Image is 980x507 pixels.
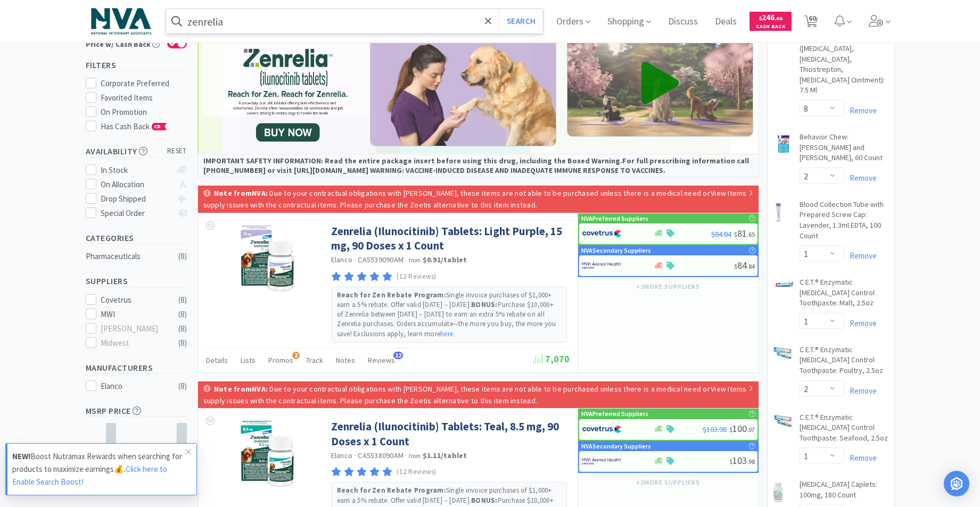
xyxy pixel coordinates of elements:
p: View Items [711,187,753,199]
h5: Suppliers [86,275,187,287]
span: $ [734,262,737,270]
div: ( 8 ) [178,250,187,263]
button: +2more suppliers [631,279,705,294]
button: Search [499,9,543,34]
strong: NEW! [12,451,30,461]
span: . 66 [775,15,783,22]
span: · [354,255,356,265]
strong: Note from NVA : [214,188,268,198]
span: $84.84 [711,229,731,239]
img: f6b2451649754179b5b4e0c70c3f7cb0_2.png [582,453,622,469]
span: CB [152,123,163,130]
span: from [409,256,421,264]
span: · [354,451,356,460]
p: Single invoice purchases of $1,000+ earn a 5% rebate. Offer valid [DATE] – [DATE]. Purchase $10,0... [337,290,561,339]
p: NVA Preferred Suppliers [581,409,648,419]
a: Remove [844,173,877,183]
span: $ [729,458,732,466]
a: Remove [844,318,877,328]
h5: Manufacturers [86,362,187,374]
img: f6b2451649754179b5b4e0c70c3f7cb0_2.png [582,257,622,273]
strong: Note from NVA : [214,384,268,394]
div: Corporate Preferred [101,77,187,90]
span: $ [734,230,737,238]
img: 681b1b4e6b9343e5b852ff4c99cff639_515938.png [773,134,794,154]
span: · [405,255,407,265]
p: View Items [711,383,753,395]
img: 9e9747ae01004210ac6484df58d5469a_510557.png [233,224,302,293]
span: 100 [729,422,755,435]
span: $ [729,426,732,434]
img: 77fca1acd8b6420a9015268ca798ef17_1.png [582,226,622,242]
span: . 84 [747,262,755,270]
span: Cash Back [756,24,785,31]
div: On Promotion [101,106,187,119]
img: 2a5f311d5b5f4e94aae2d49ad77ad4e1_26271.png [773,281,794,288]
div: ( 8 ) [178,322,187,335]
a: $246.66Cash Back [750,7,792,36]
input: Search by item, sku, manufacturer, ingredient, size... [166,9,543,34]
h5: Filters [86,59,187,71]
button: +2more suppliers [631,475,705,490]
div: MWI [101,308,167,321]
img: TF21+vet+_+golden+(paws)+on+purple_Zenrelia_Dog_Expires_DigitalOnly_US+_+Global_Zen+Campaign_JPEG... [370,22,556,146]
a: Remove [844,105,877,115]
span: 12 [393,352,403,359]
div: ( 8 ) [178,337,187,350]
img: Campaign+image_3dogs_goldeneyesopen_RGB.jpg [567,31,753,137]
span: Track [306,355,323,365]
a: C.E.T.® Enzymatic [MEDICAL_DATA] Control Toothpaste: Poultry, 2.5oz [800,345,889,380]
div: Special Order [101,207,171,220]
span: from [409,452,421,460]
span: . 65 [747,230,755,238]
a: Remove [844,386,877,396]
img: ca64830d2a884791a7d76b90a9789f69_27944.png [773,202,784,223]
p: NVA Secondary Suppliers [581,441,651,451]
img: 77fca1acd8b6420a9015268ca798ef17_1.png [582,421,622,437]
div: Drop Shipped [101,193,171,205]
span: reset [167,146,187,157]
strong: $1.11 / tablet [423,451,467,460]
img: a0b84a5d6e9f4877bd37845a47672f5e_135.png [198,14,759,154]
a: Remove [844,251,877,261]
div: ( 8 ) [178,380,187,393]
div: On Allocation [101,178,171,191]
strong: Reach for Zen Rebate Program: [337,486,446,495]
a: Zenrelia (Ilunocitinib) Tablets: Teal, 8.5 mg, 90 Doses x 1 Count [331,419,567,448]
p: NVA Preferred Suppliers [581,213,648,223]
a: Zenrelia (Ilunocitinib) Tablets: Light Purple, 15 mg, 90 Doses x 1 Count [331,224,567,253]
img: 63c5bf86fc7e40bdb3a5250099754568_2.png [86,3,157,40]
img: b5eae68df0714433b11697b9865f4ef9_29723.png [773,414,794,428]
strong: Reach for Zen Rebate Program: [337,290,446,300]
p: Due to your contractual obligations with [PERSON_NAME], these items are not able to be purchased ... [203,384,710,405]
a: Blood Collection Tube with Prepared Screw Cap: Lavender, 1.3ml EDTA, 100 Count [800,200,889,245]
div: In Stock [101,164,171,177]
h5: Categories [86,232,187,244]
div: Midwest [101,337,167,350]
div: Pharmaceuticals [86,250,172,263]
span: · [405,451,407,460]
p: NVA Secondary Suppliers [581,245,651,255]
a: Elanco [331,255,353,264]
a: C.E.T.® Enzymatic [MEDICAL_DATA] Control Toothpaste: Seafood, 2.5oz [800,412,889,448]
div: Covetrus [101,294,167,306]
strong: BONUS: [471,300,498,309]
span: 246 [759,12,783,22]
img: a93f6aa6aed644a9956e9ea5e5caa658_575321.png [773,481,784,503]
span: Reviews [368,355,395,365]
a: Elanco [331,451,353,460]
a: 60 [800,18,822,28]
div: Elanco [101,380,167,393]
a: [MEDICAL_DATA] Caplets: 100mg, 180 Count [800,479,889,504]
span: $103.98 [703,425,727,434]
p: Due to your contractual obligations with [PERSON_NAME], these items are not able to be purchased ... [203,188,710,210]
span: Promos [268,355,293,365]
span: 7,070 [533,353,570,365]
img: 065b16d3c54f4a15a39ed510be2e205f_510559.png [233,419,302,488]
span: CA5538090AM [358,451,403,460]
p: Boost Nutramax Rewards when searching for products to maximize earnings💰. [12,450,186,488]
div: Price w/ Cash Back [86,39,162,48]
span: . 98 [747,458,755,466]
span: . 07 [747,426,755,434]
span: 103 [729,454,755,467]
